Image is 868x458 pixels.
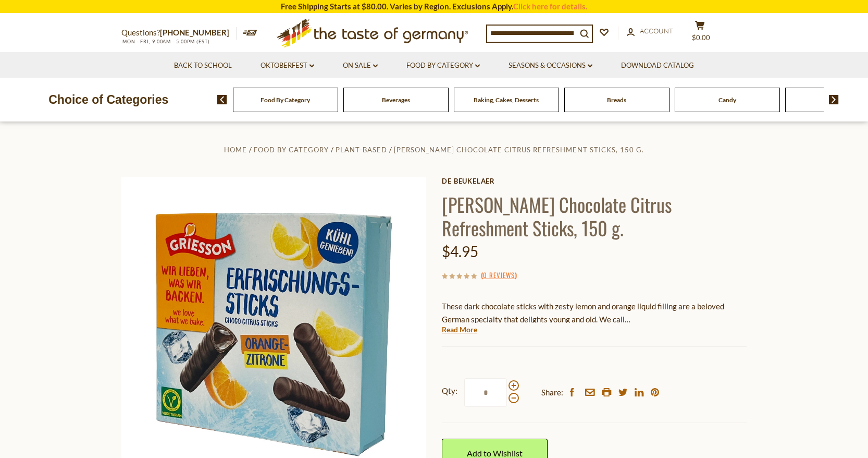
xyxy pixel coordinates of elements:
img: previous arrow [217,95,227,104]
a: Back to School [174,60,232,71]
a: Food By Category [406,60,480,71]
span: MON - FRI, 9:00AM - 5:00PM (EST) [121,39,210,44]
a: Account [627,26,673,37]
a: Baking, Cakes, Desserts [474,96,539,104]
span: These dark chocolate sticks with zesty lemon and orange liquid filling are a beloved German speci... [442,302,737,363]
span: Share: [541,386,563,399]
a: De Beukelaer [442,177,747,185]
a: Breads [607,96,626,104]
span: $0.00 [692,33,710,42]
a: Food By Category [261,96,310,104]
a: Food By Category [254,146,329,154]
a: On Sale [343,60,378,71]
a: Candy [718,96,736,104]
input: Qty: [464,378,507,407]
img: next arrow [829,95,839,104]
span: $4.95 [442,243,478,260]
h1: [PERSON_NAME] Chocolate Citrus Refreshment Sticks, 150 g. [442,192,747,239]
a: Click here for details. [513,2,587,11]
button: $0.00 [684,20,715,46]
span: ( ) [481,270,517,280]
a: Read More [442,324,477,335]
strong: Qty: [442,384,457,397]
a: Seasons & Occasions [509,60,592,71]
p: Questions? [121,26,237,40]
span: Account [640,27,673,35]
a: Beverages [382,96,410,104]
a: Oktoberfest [261,60,314,71]
a: Download Catalog [621,60,694,71]
a: [PERSON_NAME] Chocolate Citrus Refreshment Sticks, 150 g. [394,146,644,154]
a: Home [224,146,247,154]
a: [PHONE_NUMBER] [160,28,229,37]
a: Plant-Based [336,146,387,154]
a: 0 Reviews [483,270,515,281]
